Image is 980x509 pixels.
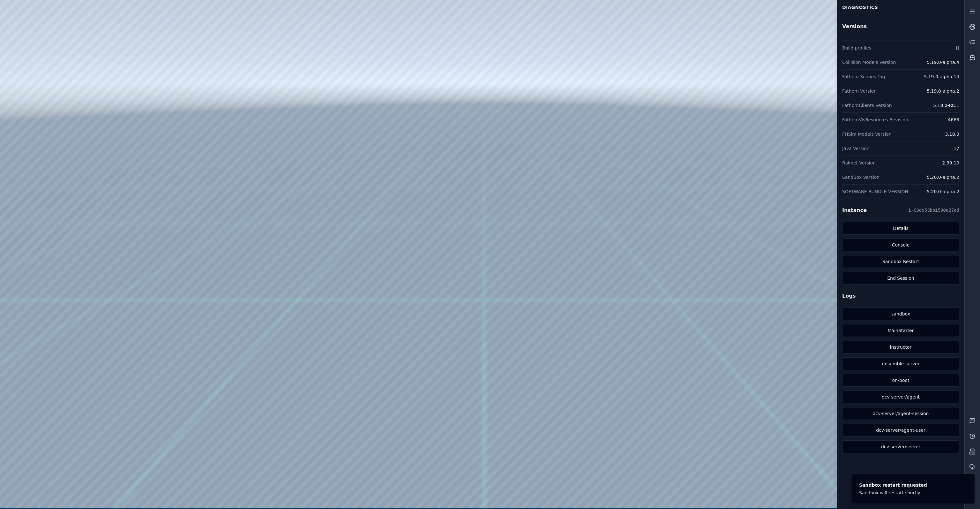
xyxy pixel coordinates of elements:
dd: 5.19.0-alpha.2 [927,88,959,94]
dt: FathomVisResources Revision [842,117,908,123]
dt: FathomClients Version [842,102,892,109]
a: instructor [842,341,959,353]
dd: 5.19.0-alpha.4 [927,59,959,65]
button: Sandbox Restart [842,255,959,268]
a: Console [842,239,959,251]
dd: 5.20.0-alpha.2 [927,188,959,195]
a: MainStarter [842,324,959,337]
a: dcv-server/agent-session [842,407,959,420]
dt: Fathom Scenes Tag [842,73,885,80]
pre: i-08dc53bb1590e27ed [908,207,959,214]
dt: Java Version [842,145,870,152]
dd: 2.39.10 [942,160,959,166]
h2: Instance [842,207,867,214]
dt: Collision Models Version [842,59,896,65]
dd: [] [956,45,959,51]
a: Details [842,222,959,235]
dt: FHSim Models Version [842,131,892,137]
dt: Build profiles [842,45,871,51]
a: sandbox [842,308,959,320]
dd: 5.19.0-alpha.14 [924,73,959,80]
dd: 4663 [948,117,959,123]
button: End Session [842,272,959,285]
div: Diagnostics [838,1,963,13]
a: dcv-server/server [842,440,959,453]
h2: Versions [842,23,959,30]
dt: Fathom Version [842,88,877,94]
a: ensemble-server [842,357,959,370]
a: on-boot [842,374,959,387]
div: Sandbox restart requested [859,482,927,488]
dd: 5.20.0-alpha.2 [927,174,959,180]
dt: Raknet Version [842,160,876,166]
h2: Logs [842,292,959,300]
dt: SOFTWARE BUNDLE VERSION [842,188,908,195]
div: Sandbox will restart shortly. [859,490,927,496]
a: dcv-server/agent [842,391,959,403]
dd: 5.18.0-RC.1 [933,102,959,109]
dd: 17 [954,145,959,152]
a: dcv-server/agent-user [842,424,959,437]
dd: 3.18.0 [945,131,959,137]
dt: SandBox Version [842,174,880,180]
